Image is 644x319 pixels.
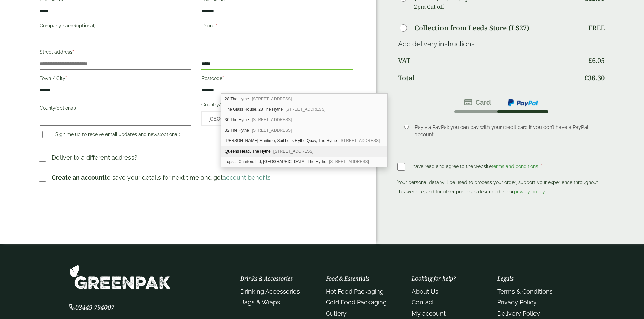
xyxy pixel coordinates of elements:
span: (optional) [55,105,76,111]
div: Queens Head, The Hythe [221,146,387,157]
a: terms and conditions [492,164,538,169]
abbr: required [215,23,217,28]
span: [STREET_ADDRESS] [252,128,292,133]
strong: Create an account [52,174,105,181]
iframe: PayPal [397,198,605,217]
label: Postcode [201,74,353,85]
p: Pay via PayPal; you can pay with your credit card if you don’t have a PayPal account. [415,124,595,138]
span: Country/Region [201,111,353,126]
bdi: 6.05 [588,56,605,65]
span: [STREET_ADDRESS] [252,117,292,122]
span: (optional) [160,132,180,137]
p: Deliver to a different address? [52,153,137,162]
a: Privacy Policy [497,299,537,306]
abbr: required [65,76,67,81]
div: 28 The Hythe [221,94,387,104]
img: ppcp-gateway.png [507,98,539,107]
span: [STREET_ADDRESS] [252,97,292,101]
label: Street address [40,47,191,59]
a: Cold Food Packaging [326,299,387,306]
span: [STREET_ADDRESS] [285,107,326,112]
label: Sign me up to receive email updates and news [40,132,183,139]
a: Drinking Accessories [240,288,300,295]
a: Contact [412,299,434,306]
a: privacy policy [514,189,545,194]
div: 30 The Hythe [221,115,387,125]
p: to save your details for next time and get [52,173,271,182]
span: £ [584,73,588,82]
a: Delivery Policy [497,310,540,317]
span: [STREET_ADDRESS] [340,138,380,143]
a: Terms & Conditions [497,288,553,295]
th: Total [398,70,579,86]
p: Free [588,24,605,32]
abbr: required [222,76,224,81]
bdi: 36.30 [584,73,605,82]
th: VAT [398,53,579,69]
a: Bags & Wraps [240,299,280,306]
div: 32 The Hythe [221,125,387,136]
span: £ [588,56,592,65]
a: My account [412,310,446,317]
a: About Us [412,288,438,295]
abbr: required [541,164,543,169]
span: 03449 794007 [69,303,114,311]
label: Company name [40,21,191,32]
label: Country/Region [201,100,353,111]
div: Topsail Charters Ltd, Cooks Yard, The Hythe [221,157,387,167]
p: Your personal data will be used to process your order, support your experience throughout this we... [397,178,605,196]
span: [STREET_ADDRESS] [273,149,314,154]
label: Collection from Leeds Store (LS27) [414,25,529,31]
a: account benefits [223,174,271,181]
span: United Kingdom (UK) [209,112,332,126]
label: Phone [201,21,353,32]
span: [STREET_ADDRESS] [329,159,369,164]
span: I have read and agree to the website [410,164,540,169]
label: County [40,103,191,115]
a: Hot Food Packaging [326,288,384,295]
img: GreenPak Supplies [69,265,171,289]
p: 2pm Cut off [414,2,579,12]
label: Town / City [40,74,191,85]
a: 03449 794007 [69,304,114,311]
div: Knox Maritime, Sail Lofts Hythe Quay, The Hythe [221,136,387,146]
div: The Glass House, 28 The Hythe [221,104,387,115]
a: Cutlery [326,310,347,317]
input: Sign me up to receive email updates and news(optional) [42,131,50,138]
abbr: required [72,49,74,55]
span: (optional) [75,23,96,28]
a: Add delivery instructions [398,40,475,48]
img: stripe.png [464,98,491,106]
